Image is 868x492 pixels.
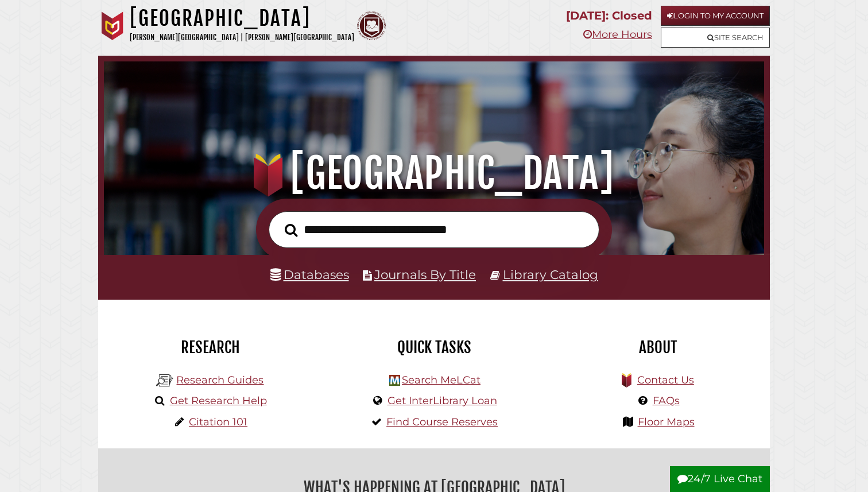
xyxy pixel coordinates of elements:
h1: [GEOGRAPHIC_DATA] [117,148,751,199]
a: Get InterLibrary Loan [387,394,497,407]
a: Site Search [661,28,770,48]
img: Hekman Library Logo [389,375,400,386]
img: Calvin Theological Seminary [357,11,386,40]
img: Calvin University [98,11,127,40]
i: Search [285,223,297,237]
h2: About [555,338,761,357]
a: Journals By Title [374,267,476,282]
a: FAQs [653,394,680,407]
a: Databases [270,267,349,282]
a: Contact Us [637,374,694,386]
img: Hekman Library Logo [156,372,173,389]
a: Library Catalog [503,267,598,282]
a: Login to My Account [661,6,770,26]
a: More Hours [583,28,652,41]
button: Search [279,220,303,241]
h1: [GEOGRAPHIC_DATA] [130,6,354,31]
p: [PERSON_NAME][GEOGRAPHIC_DATA] | [PERSON_NAME][GEOGRAPHIC_DATA] [130,31,354,44]
a: Find Course Reserves [386,416,498,428]
p: [DATE]: Closed [566,6,652,26]
h2: Quick Tasks [331,338,537,357]
a: Search MeLCat [402,374,480,386]
a: Research Guides [176,374,263,386]
a: Get Research Help [170,394,267,407]
a: Citation 101 [189,416,247,428]
h2: Research [107,338,313,357]
a: Floor Maps [638,416,695,428]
